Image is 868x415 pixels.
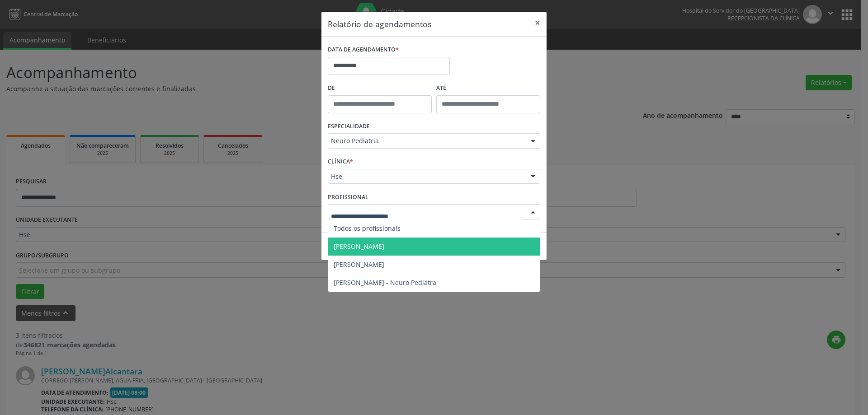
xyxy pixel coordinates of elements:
[328,18,431,30] h5: Relatório de agendamentos
[328,190,368,204] label: PROFISSIONAL
[328,155,353,169] label: CLÍNICA
[334,260,384,269] span: [PERSON_NAME]
[328,43,399,57] label: DATA DE AGENDAMENTO
[436,81,540,95] label: ATÉ
[328,81,432,95] label: De
[331,136,522,145] span: Neuro Pediatria
[528,12,547,34] button: Close
[334,224,401,233] span: Todos os profissionais
[331,172,522,181] span: Hse
[334,278,436,287] span: [PERSON_NAME] - Neuro Pediatra
[328,120,370,134] label: ESPECIALIDADE
[334,242,384,251] span: [PERSON_NAME]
